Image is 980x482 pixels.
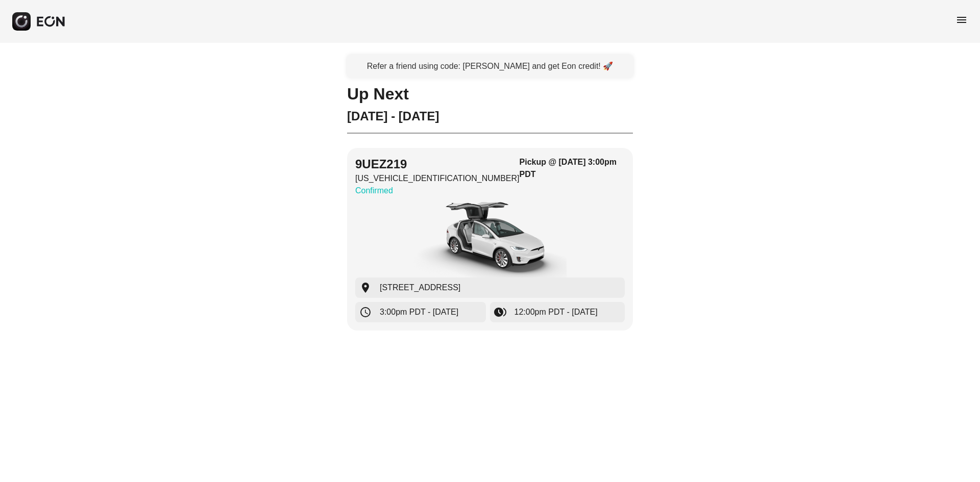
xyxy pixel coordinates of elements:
[347,55,633,78] a: Refer a friend using code: [PERSON_NAME] and get Eon credit! 🚀
[955,14,968,26] span: menu
[514,306,598,318] span: 12:00pm PDT - [DATE]
[380,282,460,294] span: [STREET_ADDRESS]
[347,88,633,100] h1: Up Next
[355,185,520,197] p: Confirmed
[520,156,625,181] h3: Pickup @ [DATE] 3:00pm PDT
[413,201,567,277] img: car
[355,172,520,185] p: [US_VEHICLE_IDENTIFICATION_NUMBER]
[494,306,506,318] span: browse_gallery
[359,306,372,318] span: schedule
[359,282,372,294] span: location_on
[347,148,633,331] button: 9UEZ219[US_VEHICLE_IDENTIFICATION_NUMBER]ConfirmedPickup @ [DATE] 3:00pm PDTcar[STREET_ADDRESS]3:...
[380,306,458,318] span: 3:00pm PDT - [DATE]
[347,108,633,124] h2: [DATE] - [DATE]
[355,156,520,172] h2: 9UEZ219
